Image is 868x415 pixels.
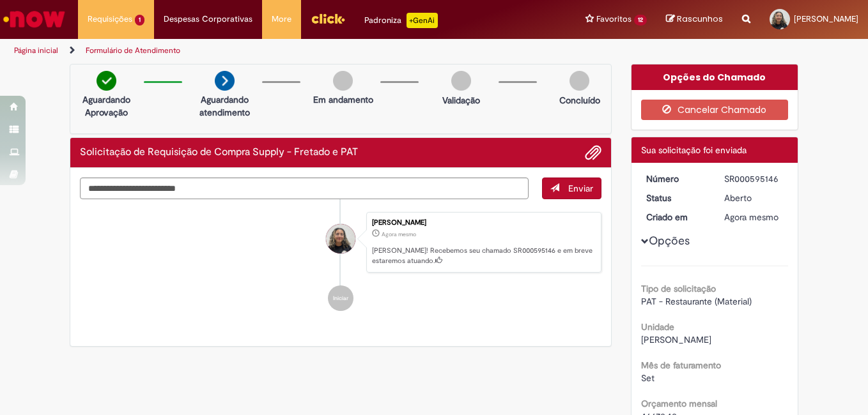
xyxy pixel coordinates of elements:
[666,13,723,26] a: Rascunhos
[632,64,798,90] div: Opções do Chamado
[372,219,594,227] div: [PERSON_NAME]
[97,71,116,91] img: check-circle-green.png
[272,13,291,26] span: More
[80,212,601,273] li: Alinny Silva Moreira
[794,13,858,24] span: [PERSON_NAME]
[634,15,647,26] span: 12
[135,15,144,26] span: 1
[10,39,569,63] ul: Trilhas de página
[724,192,784,204] div: Aberto
[86,45,180,56] a: Formulário de Atendimento
[637,172,715,185] dt: Número
[641,398,717,409] b: Orçamento mensal
[215,71,235,91] img: arrow-next.png
[407,13,438,28] p: +GenAi
[451,71,471,91] img: img-circle-grey.png
[568,183,593,194] span: Enviar
[585,144,601,161] button: Adicionar anexos
[724,211,779,223] time: 30/09/2025 17:25:26
[442,94,480,107] p: Validação
[641,372,655,384] span: Set
[542,177,601,199] button: Enviar
[364,13,438,28] div: Padroniza
[641,296,752,307] span: PAT - Restaurante (Material)
[637,211,715,223] dt: Criado em
[641,144,747,156] span: Sua solicitação foi enviada
[326,224,355,253] div: Alinny Silva Moreira
[80,147,358,158] h2: Solicitação de Requisição de Compra Supply - Fretado e PAT Histórico de tíquete
[313,93,373,106] p: Em andamento
[677,13,723,25] span: Rascunhos
[641,334,711,345] span: [PERSON_NAME]
[724,211,779,223] span: Agora mesmo
[570,71,589,91] img: img-circle-grey.png
[724,172,784,185] div: SR000595146
[75,93,137,119] p: Aguardando Aprovação
[1,6,67,32] img: ServiceNow
[333,71,353,91] img: img-circle-grey.png
[311,9,345,28] img: click_logo_yellow_360x200.png
[80,177,529,199] textarea: Digite sua mensagem aqui...
[80,199,601,324] ul: Histórico de tíquete
[641,321,674,333] b: Unidade
[641,283,716,294] b: Tipo de solicitação
[164,13,252,26] span: Despesas Corporativas
[372,246,594,266] p: [PERSON_NAME]! Recebemos seu chamado SR000595146 e em breve estaremos atuando.
[14,45,58,56] a: Página inicial
[559,94,600,107] p: Concluído
[382,230,416,238] time: 30/09/2025 17:25:26
[88,13,132,26] span: Requisições
[641,100,789,120] button: Cancelar Chamado
[724,211,784,223] div: 30/09/2025 17:25:26
[637,192,715,204] dt: Status
[641,359,721,371] b: Mês de faturamento
[596,13,632,26] span: Favoritos
[194,93,256,119] p: Aguardando atendimento
[382,230,416,238] span: Agora mesmo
